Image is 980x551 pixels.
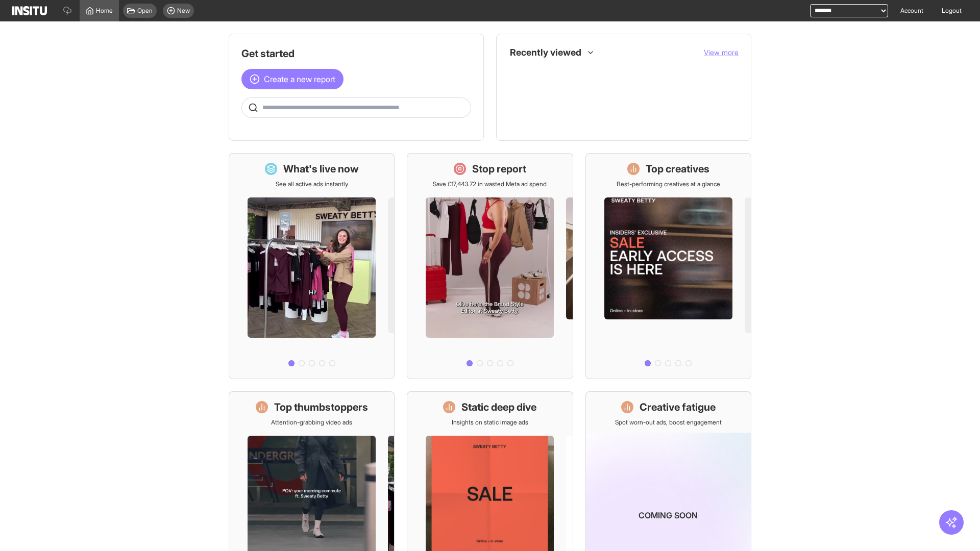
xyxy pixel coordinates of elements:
[704,47,739,58] button: View more
[12,6,47,15] img: Logo
[96,7,113,15] span: Home
[271,418,352,427] p: Attention-grabbing video ads
[274,400,368,414] h1: Top thumbstoppers
[461,400,536,414] h1: Static deep dive
[472,162,526,176] h1: Stop report
[704,48,739,57] span: View more
[407,153,573,379] a: Stop reportSave £17,443.72 in wasted Meta ad spend
[229,153,395,379] a: What's live nowSee all active ads instantly
[617,180,720,188] p: Best-performing creatives at a glance
[452,418,528,427] p: Insights on static image ads
[241,69,344,89] button: Create a new report
[241,46,471,61] h1: Get started
[137,7,153,15] span: Open
[264,73,335,85] span: Create a new report
[177,7,190,15] span: New
[283,162,359,176] h1: What's live now
[646,162,709,176] h1: Top creatives
[433,180,547,188] p: Save £17,443.72 in wasted Meta ad spend
[585,153,751,379] a: Top creativesBest-performing creatives at a glance
[276,180,348,188] p: See all active ads instantly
